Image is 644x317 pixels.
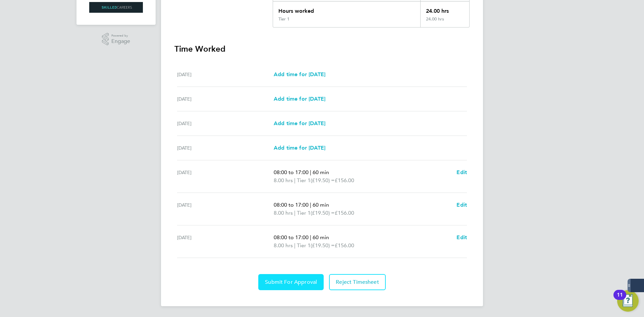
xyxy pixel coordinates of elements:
[457,234,467,241] span: Edit
[313,202,329,208] span: 60 min
[177,95,274,103] div: [DATE]
[311,177,335,183] span: (£19.50) =
[177,201,274,217] div: [DATE]
[273,2,420,16] div: Hours worked
[274,120,325,126] span: Add time for [DATE]
[420,2,469,16] div: 24.00 hrs
[310,169,311,175] span: |
[111,39,130,44] span: Engage
[177,168,274,184] div: [DATE]
[274,210,293,216] span: 8.00 hrs
[274,119,325,127] a: Add time for [DATE]
[89,2,143,13] img: skilledcareers-logo-retina.png
[336,279,379,285] span: Reject Timesheet
[313,234,329,241] span: 60 min
[335,177,354,183] span: £156.00
[274,145,325,151] span: Add time for [DATE]
[457,168,467,176] a: Edit
[265,279,317,285] span: Submit For Approval
[177,144,274,152] div: [DATE]
[294,177,296,183] span: |
[297,176,311,184] span: Tier 1
[274,169,309,175] span: 08:00 to 17:00
[102,33,130,46] a: Powered byEngage
[274,70,325,78] a: Add time for [DATE]
[297,242,311,250] span: Tier 1
[297,209,311,217] span: Tier 1
[258,274,324,290] button: Submit For Approval
[311,210,335,216] span: (£19.50) =
[274,234,309,241] span: 08:00 to 17:00
[311,242,335,249] span: (£19.50) =
[274,95,325,103] a: Add time for [DATE]
[294,242,296,249] span: |
[310,234,311,241] span: |
[329,274,386,290] button: Reject Timesheet
[335,210,354,216] span: £156.00
[174,44,470,54] h3: Time Worked
[274,202,309,208] span: 08:00 to 17:00
[274,71,325,77] span: Add time for [DATE]
[313,169,329,175] span: 60 min
[111,33,130,39] span: Powered by
[457,233,467,242] a: Edit
[310,202,311,208] span: |
[420,16,469,27] div: 24.00 hrs
[274,177,293,183] span: 8.00 hrs
[294,210,296,216] span: |
[457,201,467,209] a: Edit
[274,96,325,102] span: Add time for [DATE]
[177,70,274,78] div: [DATE]
[457,169,467,175] span: Edit
[177,119,274,127] div: [DATE]
[274,144,325,152] a: Add time for [DATE]
[335,242,354,249] span: £156.00
[274,242,293,249] span: 8.00 hrs
[85,2,148,13] a: Go to home page
[278,16,289,22] div: Tier 1
[617,290,639,312] button: Open Resource Center, 11 new notifications
[457,202,467,208] span: Edit
[177,233,274,250] div: [DATE]
[617,295,623,304] div: 11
